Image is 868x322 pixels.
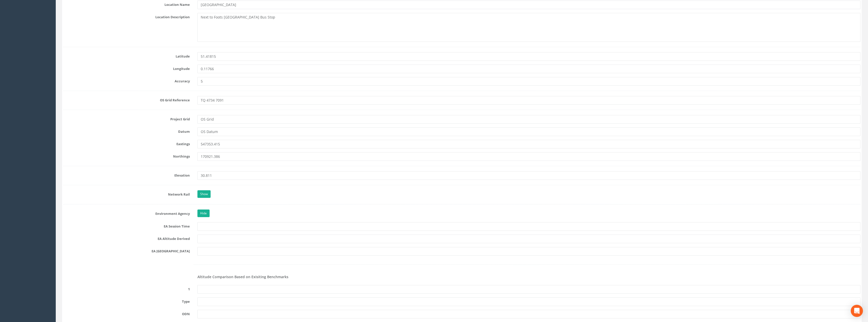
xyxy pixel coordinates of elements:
[60,52,194,59] label: Latitude
[60,285,194,292] label: 1
[60,127,194,134] label: Datum
[851,305,863,317] div: Open Intercom Messenger
[197,190,211,198] a: Show
[60,13,194,20] label: Location Description
[197,210,210,217] a: Hide
[60,115,194,122] label: Project Grid
[60,77,194,84] label: Accuracy
[60,152,194,159] label: Northings
[60,140,194,146] label: Eastings
[60,222,194,229] label: EA Session Time
[60,310,194,316] label: ODN
[197,275,860,279] h4: Altitude Comparison Based on Exisiting Benchmarks
[60,96,194,103] label: OS Grid Reference
[60,65,194,71] label: Longitude
[60,190,194,197] label: Network Rail
[60,210,194,216] label: Environment Agency
[60,297,194,304] label: Type
[60,247,194,254] label: EA [GEOGRAPHIC_DATA]
[60,235,194,241] label: EA Altitude Derived
[60,171,194,178] label: Elevation
[60,1,194,7] label: Location Name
